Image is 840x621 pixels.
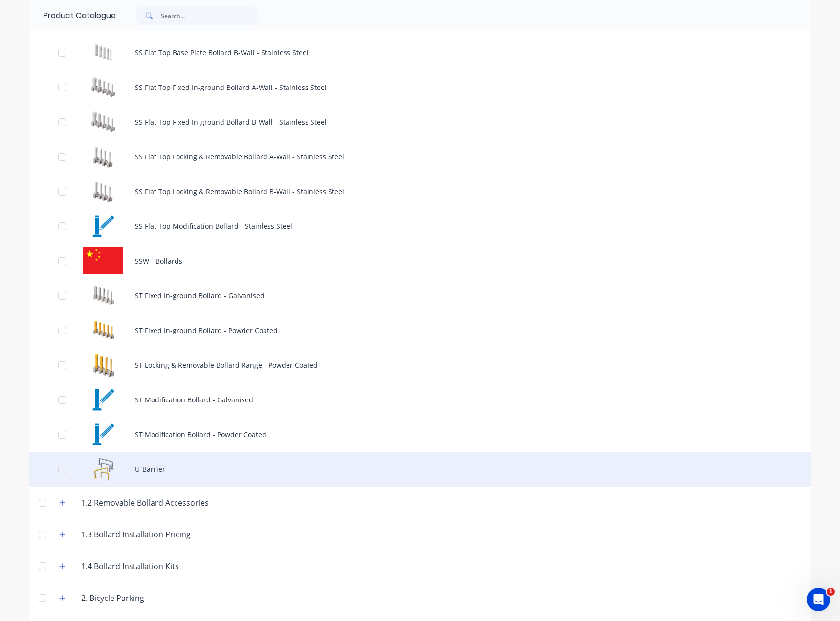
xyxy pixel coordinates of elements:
[29,35,811,70] div: SS Flat Top Base Plate Bollard B-Wall - Stainless SteelSS Flat Top Base Plate Bollard B-Wall - St...
[807,588,830,611] iframe: Intercom live chat
[29,105,811,139] div: SS Flat Top Fixed In-ground Bollard B-Wall - Stainless SteelSS Flat Top Fixed In-ground Bollard B...
[73,529,199,540] div: 1.3 Bollard Installation Pricing
[29,452,811,487] div: U-BarrierU-Barrier
[73,497,217,509] div: 1.2 Removable Bollard Accessories
[29,244,811,278] div: SSW - BollardsSSW - Bollards
[73,560,187,572] div: 1.4 Bollard Installation Kits
[29,174,811,209] div: SS Flat Top Locking & Removable Bollard B-Wall - Stainless SteelSS Flat Top Locking & Removable B...
[161,6,258,25] input: Search...
[29,70,811,105] div: SS Flat Top Fixed In-ground Bollard A-Wall - Stainless SteelSS Flat Top Fixed In-ground Bollard A...
[29,313,811,348] div: ST Fixed In-ground Bollard - Powder CoatedST Fixed In-ground Bollard - Powder Coated
[29,209,811,244] div: SS Flat Top Modification Bollard - Stainless SteelSS Flat Top Modification Bollard - Stainless Steel
[29,139,811,174] div: SS Flat Top Locking & Removable Bollard A-Wall - Stainless SteelSS Flat Top Locking & Removable B...
[29,278,811,313] div: ST Fixed In-ground Bollard - GalvanisedST Fixed In-ground Bollard - Galvanised
[827,588,835,596] span: 1
[29,348,811,382] div: ST Locking & Removable Bollard Range - Powder CoatedST Locking & Removable Bollard Range - Powder...
[73,592,152,604] div: 2. Bicycle Parking
[29,417,811,452] div: ST Modification Bollard - Powder CoatedST Modification Bollard - Powder Coated
[29,382,811,417] div: ST Modification Bollard - Galvanised ST Modification Bollard - Galvanised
